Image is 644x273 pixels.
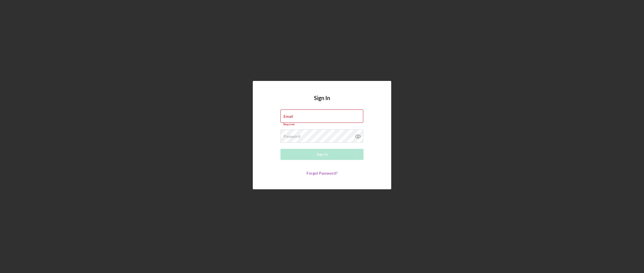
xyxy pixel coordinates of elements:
a: Forgot Password? [306,171,338,175]
h4: Sign In [314,95,330,109]
button: Sign In [280,149,364,160]
div: Required [280,123,364,126]
div: Sign In [316,149,328,160]
label: Password [284,134,300,139]
label: Email [284,114,293,119]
